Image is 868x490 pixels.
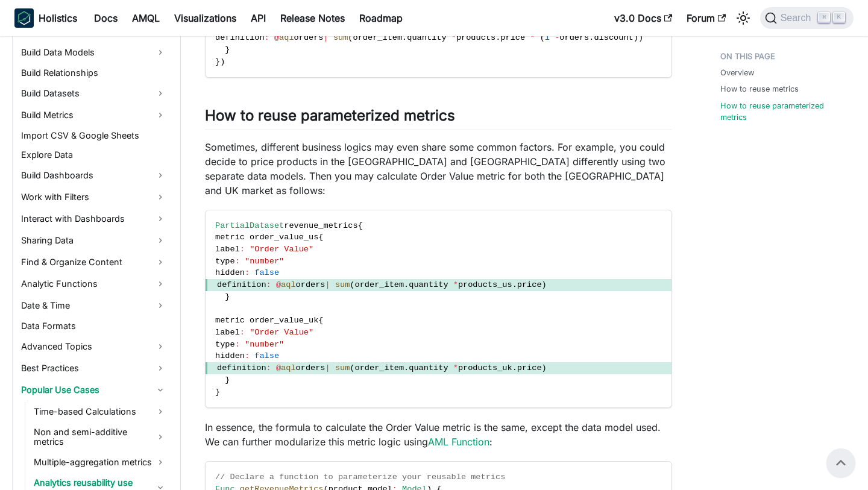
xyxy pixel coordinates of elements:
[720,83,799,95] a: How to reuse metrics
[638,33,643,42] span: )
[17,231,170,250] a: Sharing Data
[30,402,170,421] a: Time-based Calculations
[594,33,633,42] span: discount
[355,363,404,372] span: order_item
[215,340,235,349] span: type
[215,388,220,397] span: }
[279,33,294,42] span: aql
[607,8,679,28] a: v3.0 Docs
[589,33,594,42] span: .
[833,12,845,23] kbd: K
[540,33,545,42] span: (
[17,337,170,356] a: Advanced Topics
[225,45,230,54] span: }
[266,280,271,289] span: :
[679,8,733,28] a: Forum
[353,33,403,42] span: order_item
[240,328,245,337] span: :
[818,12,830,23] kbd: ⌘
[294,33,324,42] span: orders
[215,473,505,482] span: // Declare a function to parameterize your reusable metrics
[30,424,170,450] a: Non and semi-additive metrics
[215,233,318,242] span: metric order_value_us
[335,363,350,372] span: sum
[215,257,235,266] span: type
[240,245,245,254] span: :
[458,363,512,372] span: products_uk
[720,67,754,78] a: Overview
[17,105,170,125] a: Build Metrics
[14,8,77,28] a: HolisticsHolistics
[245,257,284,266] span: "number"
[215,268,245,277] span: hidden
[244,8,273,28] a: API
[215,316,318,325] span: metric order_value_uk
[333,33,348,42] span: sum
[760,7,854,29] button: Search (Command+K)
[205,420,672,449] p: In essence, the formula to calculate the Order Value metric is the same, except the data model us...
[235,257,240,266] span: :
[17,146,170,163] a: Explore Data
[318,233,323,242] span: {
[245,351,250,360] span: :
[542,280,547,289] span: )
[402,33,407,42] span: .
[350,280,354,289] span: (
[456,33,495,42] span: products
[281,363,295,372] span: aql
[17,380,170,400] a: Popular Use Cases
[545,33,550,42] span: 1
[409,363,448,372] span: quantity
[215,33,265,42] span: definition
[17,296,170,315] a: Date & Time
[167,8,244,28] a: Visualizations
[235,340,240,349] span: :
[500,33,525,42] span: price
[250,245,313,254] span: "Order Value"
[220,57,225,66] span: )
[350,363,354,372] span: (
[634,33,638,42] span: )
[404,363,409,372] span: .
[245,340,284,349] span: "number"
[555,33,559,42] span: -
[17,274,170,294] a: Analytic Functions
[720,100,849,123] a: How to reuse parameterized metrics
[542,363,547,372] span: )
[407,33,446,42] span: quantity
[217,280,266,289] span: definition
[734,8,753,28] button: Switch between dark and light mode (currently light mode)
[495,33,500,42] span: .
[30,453,170,472] a: Multiple-aggregation metrics
[225,292,230,301] span: }
[205,140,672,198] p: Sometimes, different business logics may even share some common factors. For example, you could d...
[17,359,170,378] a: Best Practices
[324,33,329,42] span: |
[284,221,357,230] span: revenue_metrics
[17,127,170,144] a: Import CSV & Google Sheets
[17,253,170,272] a: Find & Organize Content
[39,11,77,25] b: Holistics
[87,8,125,28] a: Docs
[250,328,313,337] span: "Order Value"
[273,8,352,28] a: Release Notes
[276,363,281,372] span: @
[215,328,240,337] span: label
[205,107,672,130] h2: How to reuse parameterized metrics
[325,280,330,289] span: |
[14,8,34,28] img: Holistics
[352,8,410,28] a: Roadmap
[17,43,170,62] a: Build Data Models
[348,33,353,42] span: (
[458,280,512,289] span: products_us
[17,318,170,335] a: Data Formats
[215,351,245,360] span: hidden
[125,8,167,28] a: AMQL
[335,280,350,289] span: sum
[274,33,279,42] span: @
[826,448,855,477] button: Scroll back to top
[318,316,323,325] span: {
[296,363,325,372] span: orders
[245,268,250,277] span: :
[276,280,281,289] span: @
